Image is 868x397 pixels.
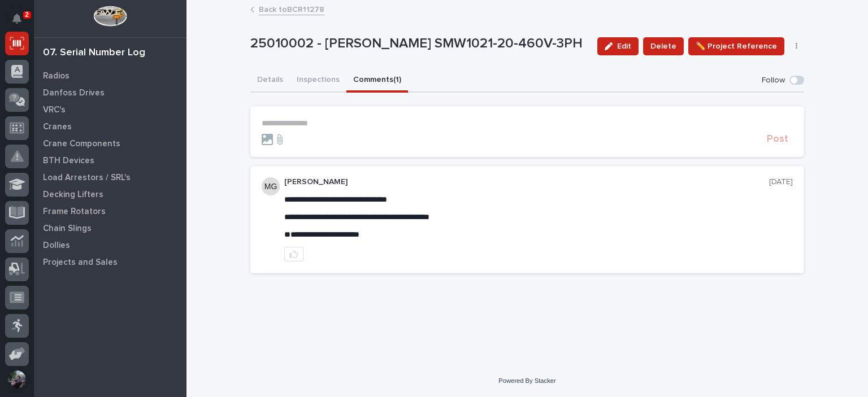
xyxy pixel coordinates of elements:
a: VRC's [34,101,186,118]
a: Crane Components [34,135,186,152]
button: like this post [284,247,303,261]
a: Decking Lifters [34,186,186,203]
a: Load Arrestors / SRL's [34,169,186,186]
button: ✏️ Project Reference [688,37,784,55]
a: Radios [34,67,186,84]
button: Edit [597,37,639,55]
p: Danfoss Drives [43,88,105,98]
button: Delete [643,37,684,55]
p: Dollies [43,241,70,251]
a: Frame Rotators [34,203,186,220]
p: Frame Rotators [43,207,106,217]
a: Back toBCR11278 [259,2,324,15]
a: BTH Devices [34,152,186,169]
p: Crane Components [43,139,120,149]
p: Projects and Sales [43,258,118,268]
div: 07. Serial Number Log [43,47,145,59]
div: Notifications2 [14,14,29,32]
a: Powered By Stacker [498,377,555,384]
span: Edit [617,41,631,51]
p: BTH Devices [43,156,94,166]
a: Danfoss Drives [34,84,186,101]
button: Inspections [290,69,346,93]
p: Follow [762,76,785,85]
p: Decking Lifters [43,190,103,200]
span: Delete [650,40,676,53]
p: [PERSON_NAME] [284,177,769,187]
button: Post [762,133,793,146]
p: Radios [43,71,70,81]
a: Chain Slings [34,220,186,237]
img: Workspace Logo [93,6,127,27]
button: Notifications [5,7,29,30]
a: Dollies [34,237,186,254]
button: Comments (1) [346,69,408,93]
p: Cranes [43,122,72,132]
button: Details [250,69,290,93]
p: Load Arrestors / SRL's [43,173,131,183]
p: VRC's [43,105,66,115]
p: Chain Slings [43,224,92,234]
a: Cranes [34,118,186,135]
p: 25010002 - [PERSON_NAME] SMW1021-20-460V-3PH [250,36,588,52]
p: [DATE] [769,177,793,187]
a: Projects and Sales [34,254,186,271]
span: ✏️ Project Reference [696,40,777,53]
p: 2 [25,11,29,19]
button: users-avatar [5,368,29,391]
span: Post [767,133,788,146]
